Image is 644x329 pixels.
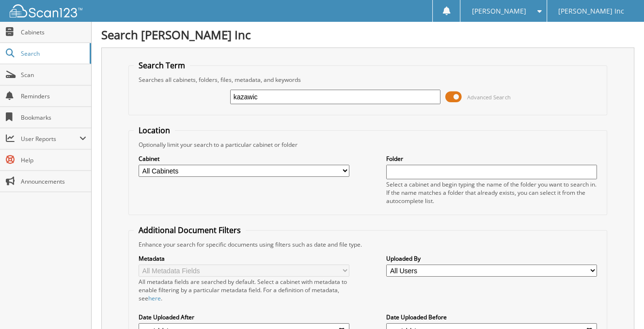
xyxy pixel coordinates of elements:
label: Uploaded By [386,254,597,263]
img: scan123-logo-white.svg [10,4,82,17]
div: Enhance your search for specific documents using filters such as date and file type. [134,240,602,249]
span: Cabinets [21,28,86,36]
span: Announcements [21,177,86,186]
div: Searches all cabinets, folders, files, metadata, and keywords [134,76,602,84]
legend: Location [134,125,175,136]
label: Cabinet [139,155,349,163]
h1: Search [PERSON_NAME] Inc [101,27,634,43]
legend: Additional Document Filters [134,225,246,235]
div: Select a cabinet and begin typing the name of the folder you want to search in. If the name match... [386,180,597,205]
span: Scan [21,71,86,79]
span: Advanced Search [467,94,510,101]
label: Metadata [139,254,349,263]
span: Search [21,49,85,58]
label: Date Uploaded After [139,313,349,321]
span: Bookmarks [21,113,86,122]
label: Folder [386,155,597,163]
label: Date Uploaded Before [386,313,597,321]
legend: Search Term [134,60,190,71]
iframe: Chat Widget [596,282,644,329]
span: [PERSON_NAME] Inc [558,8,624,14]
a: here [148,294,161,302]
div: Optionally limit your search to a particular cabinet or folder [134,141,602,149]
span: User Reports [21,135,79,143]
div: All metadata fields are searched by default. Select a cabinet with metadata to enable filtering b... [139,278,349,302]
span: Help [21,156,86,164]
span: [PERSON_NAME] [472,8,526,14]
span: Reminders [21,92,86,100]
